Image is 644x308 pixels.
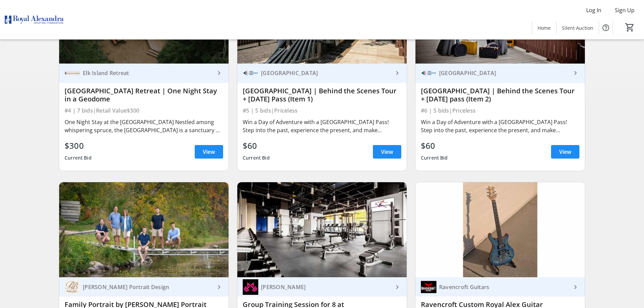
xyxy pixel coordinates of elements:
[562,24,593,31] span: Silent Auction
[551,145,579,159] a: View
[65,87,223,103] div: [GEOGRAPHIC_DATA] Retreat | One Night Stay in a Geodome
[243,140,270,152] div: $60
[243,118,401,134] div: Win a Day of Adventure with a [GEOGRAPHIC_DATA] Pass! Step into the past, experience the present,...
[195,145,223,159] a: View
[203,148,215,156] span: View
[615,6,635,14] span: Sign Up
[243,106,401,115] div: #5 | 5 bids | Priceless
[80,284,215,290] div: [PERSON_NAME] Portrait Design
[258,284,393,290] div: [PERSON_NAME]
[421,152,448,164] div: Current Bid
[415,182,585,278] img: Ravencroft Custom Royal Alex Guitar
[421,106,579,115] div: #6 | 5 bids | Priceless
[381,148,393,156] span: View
[59,277,229,297] a: Robert Bray Portrait Design[PERSON_NAME] Portrait Design
[556,22,599,34] a: Silent Auction
[532,22,556,34] a: Home
[237,277,407,297] a: Mukai Maromo[PERSON_NAME]
[237,182,407,278] img: Group Training Session for 8 at Archetype
[59,64,229,83] a: Elk Island RetreatElk Island Retreat
[65,65,80,81] img: Elk Island Retreat
[559,148,571,156] span: View
[415,277,585,297] a: Ravencroft GuitarsRavencroft Guitars
[243,152,270,164] div: Current Bid
[421,65,436,81] img: Fort Edmonton Park
[237,64,407,83] a: Fort Edmonton Park[GEOGRAPHIC_DATA]
[65,140,92,152] div: $300
[258,70,393,76] div: [GEOGRAPHIC_DATA]
[215,69,223,77] mat-icon: keyboard_arrow_right
[415,64,585,83] a: Fort Edmonton Park[GEOGRAPHIC_DATA]
[421,87,579,103] div: [GEOGRAPHIC_DATA] | Behind the Scenes Tour + [DATE] pass (Item 2)
[624,21,636,33] button: Cart
[65,106,223,115] div: #4 | 7 bids | Retail Value $300
[421,118,579,134] div: Win a Day of Adventure with a [GEOGRAPHIC_DATA] Pass! Step into the past, experience the present,...
[393,283,401,291] mat-icon: keyboard_arrow_right
[436,70,571,76] div: [GEOGRAPHIC_DATA]
[586,6,601,14] span: Log In
[610,5,640,16] button: Sign Up
[65,118,223,134] div: One Night Stay at the [GEOGRAPHIC_DATA] Nestled among whispering spruce, the [GEOGRAPHIC_DATA] is...
[80,70,215,76] div: Elk Island Retreat
[59,182,229,278] img: Family Portrait by Robert Bray Portrait Design
[65,279,80,295] img: Robert Bray Portrait Design
[4,3,64,37] img: Royal Alexandra Hospital Foundation's Logo
[538,24,551,31] span: Home
[581,5,607,16] button: Log In
[215,283,223,291] mat-icon: keyboard_arrow_right
[421,279,436,295] img: Ravencroft Guitars
[571,283,579,291] mat-icon: keyboard_arrow_right
[571,69,579,77] mat-icon: keyboard_arrow_right
[373,145,401,159] a: View
[599,21,613,34] button: Help
[393,69,401,77] mat-icon: keyboard_arrow_right
[436,284,571,290] div: Ravencroft Guitars
[243,65,258,81] img: Fort Edmonton Park
[65,152,92,164] div: Current Bid
[243,87,401,103] div: [GEOGRAPHIC_DATA] | Behind the Scenes Tour + [DATE] Pass (Item 1)
[243,279,258,295] img: Mukai Maromo
[421,140,448,152] div: $60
